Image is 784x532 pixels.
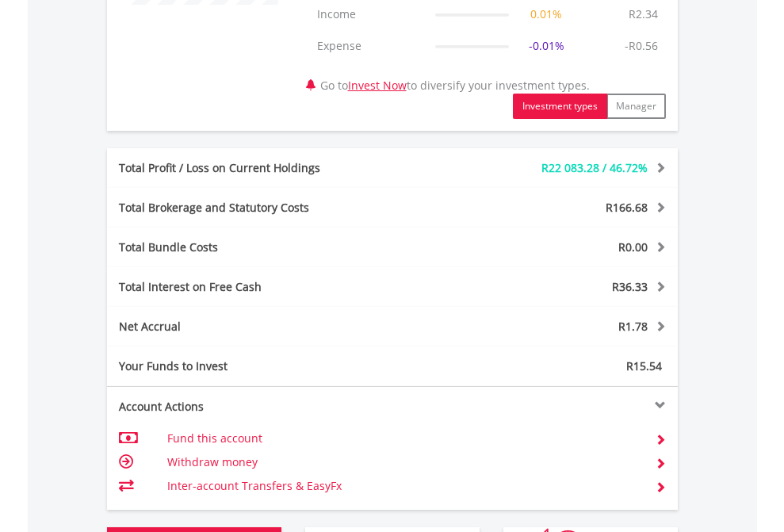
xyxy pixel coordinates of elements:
div: Account Actions [107,399,392,415]
td: -0.01% [517,30,576,62]
td: -R0.56 [617,30,666,62]
span: R0.00 [618,239,648,255]
span: R15.54 [626,358,662,373]
div: Your Funds to Invest [107,358,392,374]
td: Expense [309,30,428,62]
div: Total Profit / Loss on Current Holdings [107,160,440,176]
span: R1.78 [618,319,648,334]
div: Total Bundle Costs [107,239,440,255]
button: Manager [606,94,666,119]
td: Withdraw money [167,450,636,474]
button: Investment types [513,94,607,119]
div: Net Accrual [107,319,440,335]
a: Invest Now [348,78,407,93]
div: Total Brokerage and Statutory Costs [107,200,440,216]
span: R22 083.28 / 46.72% [541,160,648,175]
span: R36.33 [612,279,648,294]
span: R166.68 [606,200,648,215]
div: Total Interest on Free Cash [107,279,440,295]
td: Fund this account [167,427,636,450]
td: Inter-account Transfers & EasyFx [167,474,636,498]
